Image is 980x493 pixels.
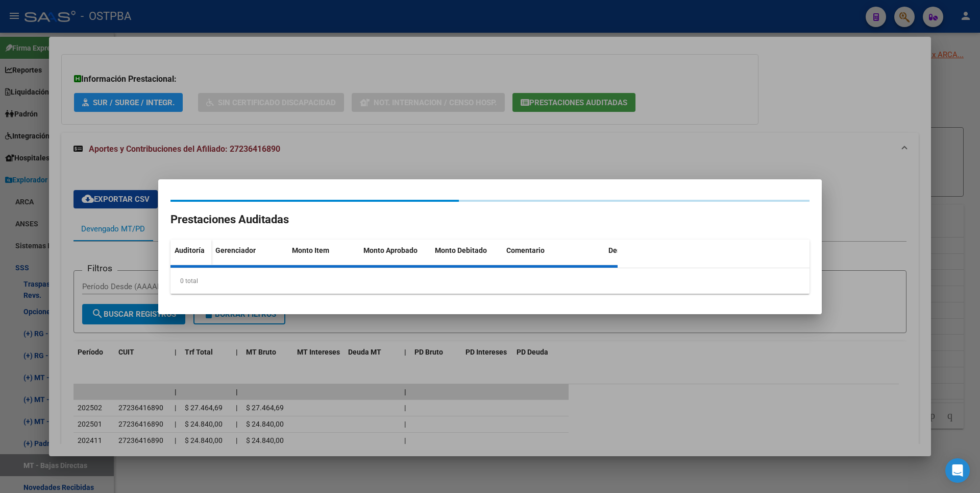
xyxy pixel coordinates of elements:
span: Monto Aprobado [363,246,418,254]
datatable-header-cell: Descripción [604,240,706,283]
span: Comentario [506,246,545,254]
span: Descripción [608,246,647,254]
span: Auditoría [175,246,205,254]
datatable-header-cell: Auditoría [170,240,211,283]
span: Gerenciador [215,246,256,254]
datatable-header-cell: Gerenciador [211,240,288,283]
span: Monto Debitado [435,246,487,254]
datatable-header-cell: Monto Item [288,240,359,283]
datatable-header-cell: Monto Debitado [431,240,502,283]
datatable-header-cell: Comentario [502,240,604,283]
datatable-header-cell: Monto Aprobado [359,240,431,283]
div: 0 total [170,268,810,294]
span: Monto Item [292,246,329,254]
div: Open Intercom Messenger [945,458,970,483]
h2: Prestaciones Auditadas [170,210,810,229]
